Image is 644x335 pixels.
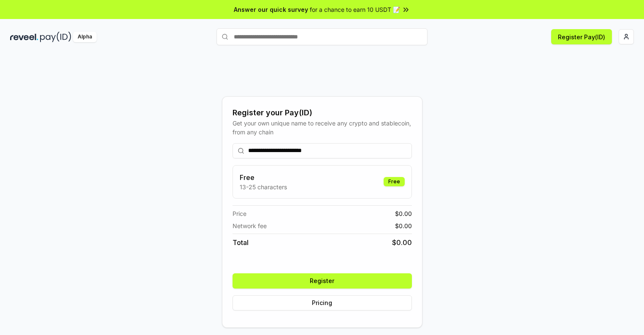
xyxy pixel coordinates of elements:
[233,237,249,248] span: Total
[233,221,267,230] span: Network fee
[310,5,400,14] span: for a chance to earn 10 USDT 📝
[234,5,308,14] span: Answer our quick survey
[384,177,405,186] div: Free
[10,32,38,42] img: reveel_dark
[395,209,412,218] span: $ 0.00
[233,273,412,289] button: Register
[240,182,287,191] p: 13-25 characters
[395,221,412,230] span: $ 0.00
[233,119,412,136] div: Get your own unique name to receive any crypto and stablecoin, from any chain
[40,32,71,42] img: pay_id
[240,172,287,182] h3: Free
[551,29,612,44] button: Register Pay(ID)
[233,295,412,310] button: Pricing
[233,209,246,218] span: Price
[233,107,412,119] div: Register your Pay(ID)
[73,32,97,42] div: Alpha
[392,237,412,248] span: $ 0.00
